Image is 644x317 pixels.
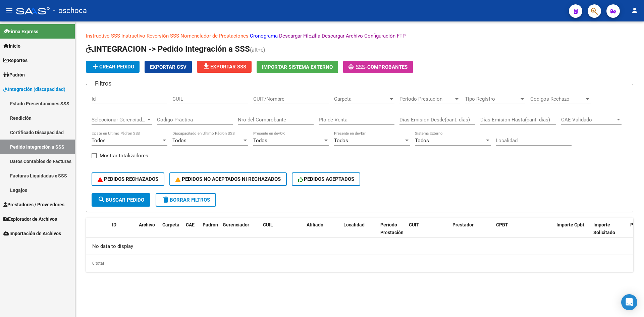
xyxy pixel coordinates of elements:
[175,176,281,182] span: PEDIDOS NO ACEPTADOS NI RECHAZADOS
[260,218,304,247] datatable-header-cell: CUIL
[406,218,450,247] datatable-header-cell: CUIT
[292,172,361,186] button: PEDIDOS ACEPTADOS
[172,138,186,144] span: Todos
[378,218,406,247] datatable-header-cell: Período Prestación
[86,32,633,40] p: - - - - -
[121,33,179,39] a: Instructivo Reversión SSS
[156,193,216,207] button: Borrar Filtros
[3,201,64,208] span: Prestadores / Proveedores
[86,61,140,73] button: Crear Pedido
[322,33,406,39] a: Descargar Archivo Configuración FTP
[341,218,378,247] datatable-header-cell: Localidad
[3,215,57,223] span: Explorador de Archivos
[298,176,355,182] span: PEDIDOS ACEPTADOS
[496,222,508,227] span: CPBT
[3,230,61,237] span: Importación de Archivos
[197,61,252,73] button: Exportar SSS
[98,197,144,203] span: Buscar Pedido
[136,218,160,247] datatable-header-cell: Archivo
[279,33,320,39] a: Descargar Filezilla
[304,218,341,247] datatable-header-cell: Afiliado
[3,42,20,50] span: Inicio
[380,222,404,235] span: Período Prestación
[180,33,249,39] a: Nomenclador de Prestaciones
[183,218,200,247] datatable-header-cell: CAE
[348,64,367,70] span: -
[86,255,633,272] div: 0 total
[223,222,249,227] span: Gerenciador
[150,64,186,70] span: Exportar CSV
[556,222,586,227] span: Importe Cpbt.
[250,33,278,39] a: Cronograma
[86,238,633,255] div: No data to display
[139,222,155,227] span: Archivo
[334,138,348,144] span: Todos
[307,222,323,227] span: Afiliado
[591,218,628,247] datatable-header-cell: Importe Solicitado
[452,222,474,227] span: Prestador
[145,61,192,73] button: Exportar CSV
[257,61,338,73] button: Importar Sistema Externo
[343,61,413,73] button: -Comprobantes
[415,138,429,144] span: Todos
[465,96,519,102] span: Tipo Registro
[343,222,365,227] span: Localidad
[220,218,260,247] datatable-header-cell: Gerenciador
[334,96,388,102] span: Carpeta
[367,64,408,70] span: Comprobantes
[3,86,65,93] span: Integración (discapacidad)
[92,79,115,88] h3: Filtros
[203,222,218,227] span: Padrón
[399,96,454,102] span: Periodo Prestacion
[493,218,554,247] datatable-header-cell: CPBT
[5,6,13,14] mat-icon: menu
[530,96,585,102] span: Codigos Rechazo
[202,62,210,70] mat-icon: file_download
[98,196,106,204] mat-icon: search
[92,193,150,207] button: Buscar Pedido
[253,138,267,144] span: Todos
[450,218,493,247] datatable-header-cell: Prestador
[86,44,250,54] span: INTEGRACION -> Pedido Integración a SSS
[202,64,246,70] span: Exportar SSS
[263,222,273,227] span: CUIL
[554,218,591,247] datatable-header-cell: Importe Cpbt.
[200,218,220,247] datatable-header-cell: Padrón
[3,28,38,35] span: Firma Express
[3,71,25,78] span: Padrón
[92,117,146,123] span: Seleccionar Gerenciador
[162,197,210,203] span: Borrar Filtros
[160,218,183,247] datatable-header-cell: Carpeta
[561,117,615,123] span: CAE Validado
[162,222,179,227] span: Carpeta
[262,64,333,70] span: Importar Sistema Externo
[98,176,158,182] span: PEDIDOS RECHAZADOS
[112,222,116,227] span: ID
[621,294,637,310] div: Open Intercom Messenger
[100,152,148,160] span: Mostrar totalizadores
[86,33,120,39] a: Instructivo SSS
[91,62,99,70] mat-icon: add
[91,64,134,70] span: Crear Pedido
[169,172,287,186] button: PEDIDOS NO ACEPTADOS NI RECHAZADOS
[250,47,265,53] span: (alt+e)
[631,6,639,14] mat-icon: person
[162,196,170,204] mat-icon: delete
[92,172,164,186] button: PEDIDOS RECHAZADOS
[3,57,28,64] span: Reportes
[53,3,87,18] span: - oschoca
[409,222,419,227] span: CUIT
[186,222,195,227] span: CAE
[593,222,615,235] span: Importe Solicitado
[109,218,136,247] datatable-header-cell: ID
[92,138,106,144] span: Todos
